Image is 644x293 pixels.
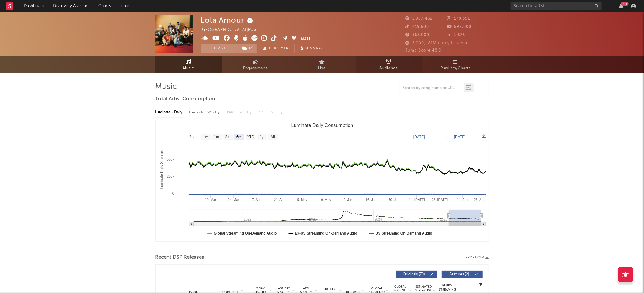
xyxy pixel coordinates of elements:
[300,35,311,43] button: Edit
[159,150,164,189] text: Luminate Daily Streams
[155,107,183,118] div: Luminate - Daily
[205,198,216,201] text: 10. Mar
[396,271,437,278] button: Originals(79)
[239,44,257,53] span: ( 2 )
[305,47,323,50] span: Summary
[457,198,468,201] text: 11. Aug
[400,273,428,276] span: Originals ( 79 )
[447,25,471,29] span: 598,000
[214,135,219,139] text: 1m
[406,48,441,52] span: Jump Score: 48.3
[376,231,432,235] text: US Streaming On-Demand Audio
[291,123,353,128] text: Luminate Daily Consumption
[183,65,194,72] span: Music
[319,198,331,201] text: 19. May
[432,198,448,201] text: 28. [DATE]
[201,15,255,25] div: Lola Amour
[156,120,489,241] svg: Luminate Daily Consumption
[203,135,208,139] text: 1w
[167,158,174,161] text: 500k
[260,44,295,53] a: Benchmark
[167,175,174,178] text: 250k
[155,254,204,261] span: Recent DSP Releases
[409,198,425,201] text: 14. [DATE]
[474,198,485,201] text: 25. A…
[172,191,174,195] text: 0
[379,65,398,72] span: Audience
[189,135,199,139] text: Zoom
[446,273,474,276] span: Features ( 2 )
[201,44,239,53] button: Track
[406,41,470,45] span: 3,000,481 Monthly Listeners
[155,95,215,103] span: Total Artist Consumption
[406,25,429,29] span: 419,500
[318,65,326,72] span: Live
[247,135,254,139] text: YTD
[243,65,268,72] span: Engagement
[621,2,629,6] div: 99 +
[214,231,277,235] text: Global Streaming On-Demand Audio
[366,198,376,201] text: 16. Jun
[619,4,623,8] button: 99+
[260,135,264,139] text: 1y
[236,135,241,139] text: 6m
[464,256,489,259] button: Export CSV
[297,198,307,201] text: 5. May
[271,135,275,139] text: All
[268,45,291,52] span: Benchmark
[228,198,239,201] text: 24. Mar
[252,198,261,201] text: 7. Apr
[400,86,464,91] input: Search by song name or URL
[447,33,465,37] span: 1,675
[356,56,422,73] a: Audience
[295,231,357,235] text: Ex-US Streaming On-Demand Audio
[511,2,602,10] input: Search for artists
[274,198,285,201] text: 21. Apr
[422,56,489,73] a: Playlists/Charts
[388,198,399,201] text: 30. Jun
[447,17,470,21] span: 178,591
[201,26,264,34] div: [GEOGRAPHIC_DATA] | Pop
[406,33,430,37] span: 563,000
[343,198,352,201] text: 2. Jun
[189,107,221,118] div: Luminate - Weekly
[239,44,257,53] button: (2)
[289,56,356,73] a: Live
[222,56,289,73] a: Engagement
[444,135,447,139] text: →
[454,135,466,139] text: [DATE]
[155,56,222,73] a: Music
[406,17,433,21] span: 1,887,462
[298,44,326,53] button: Summary
[225,135,230,139] text: 3m
[413,135,425,139] text: [DATE]
[440,65,470,72] span: Playlists/Charts
[442,271,483,278] button: Features(2)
